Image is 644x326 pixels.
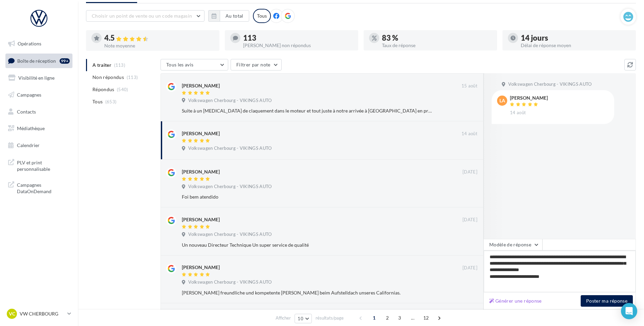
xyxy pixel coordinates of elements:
[188,145,272,151] span: Volkswagen Cherbourg - VIKINGS AUTO
[510,96,548,100] div: [PERSON_NAME]
[295,314,312,323] button: 10
[4,138,74,152] a: Calendrier
[316,315,344,321] span: résultats/page
[508,81,592,87] span: Volkswagen Cherbourg - VIKINGS AUTO
[182,242,433,248] div: Un nouveau Directeur Technique Un super service de qualité
[92,74,124,81] span: Non répondus
[382,312,393,323] span: 2
[220,10,249,22] button: Au total
[20,310,65,317] p: VW CHERBOURG
[253,9,271,23] div: Tous
[18,75,55,81] span: Visibilité en ligne
[17,58,56,63] span: Boîte de réception
[208,10,249,22] button: Au total
[4,155,74,175] a: PLV et print personnalisable
[18,41,41,46] span: Opérations
[298,316,303,321] span: 10
[510,110,526,116] span: 14 août
[182,289,433,296] div: [PERSON_NAME] freundliche und kompetente [PERSON_NAME] beim Aufstelldach unseres Californias.
[182,168,220,175] div: [PERSON_NAME]
[17,180,70,195] span: Campagnes DataOnDemand
[461,83,477,89] span: 15 août
[182,264,220,271] div: [PERSON_NAME]
[487,297,544,305] button: Générer une réponse
[182,216,220,223] div: [PERSON_NAME]
[17,108,36,114] span: Contacts
[581,295,633,307] button: Poster ma réponse
[188,184,272,190] span: Volkswagen Cherbourg - VIKINGS AUTO
[276,315,291,321] span: Afficher
[86,10,205,22] button: Choisir un point de vente ou un code magasin
[182,193,433,200] div: Foi bem atendido
[5,307,72,320] a: VC VW CHERBOURG
[117,87,128,92] span: (540)
[104,34,214,42] div: 4.5
[243,43,353,48] div: [PERSON_NAME] non répondus
[369,312,380,323] span: 1
[17,158,70,172] span: PLV et print personnalisable
[4,37,74,51] a: Opérations
[9,310,15,317] span: VC
[461,131,477,137] span: 14 août
[243,34,353,42] div: 113
[104,43,214,48] div: Note moyenne
[182,107,433,114] div: Suite à un [MEDICAL_DATA] de claquement dans le moteur et tout juste à notre arrivée à [GEOGRAPHI...
[521,43,630,48] div: Délai de réponse moyen
[463,217,477,223] span: [DATE]
[463,265,477,271] span: [DATE]
[421,312,432,323] span: 12
[382,34,492,42] div: 83 %
[188,279,272,285] span: Volkswagen Cherbourg - VIKINGS AUTO
[4,71,74,85] a: Visibilité en ligne
[92,98,103,105] span: Tous
[17,125,45,131] span: Médiathèque
[92,86,114,93] span: Répondus
[4,88,74,102] a: Campagnes
[231,59,282,70] button: Filtrer par note
[182,130,220,137] div: [PERSON_NAME]
[182,82,220,89] div: [PERSON_NAME]
[407,312,418,323] span: ...
[4,121,74,136] a: Médiathèque
[188,231,272,238] span: Volkswagen Cherbourg - VIKINGS AUTO
[17,142,40,148] span: Calendrier
[4,178,74,198] a: Campagnes DataOnDemand
[394,312,405,323] span: 3
[166,62,194,67] span: Tous les avis
[60,58,70,64] div: 99+
[463,169,477,175] span: [DATE]
[382,43,492,48] div: Taux de réponse
[484,239,542,250] button: Modèle de réponse
[92,13,192,19] span: Choisir un point de vente ou un code magasin
[521,34,630,42] div: 14 jours
[127,75,138,80] span: (113)
[4,54,74,68] a: Boîte de réception99+
[188,98,272,104] span: Volkswagen Cherbourg - VIKINGS AUTO
[160,59,228,70] button: Tous les avis
[105,99,117,104] span: (653)
[499,97,505,104] span: LA
[4,105,74,119] a: Contacts
[621,303,637,319] div: Open Intercom Messenger
[17,92,41,98] span: Campagnes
